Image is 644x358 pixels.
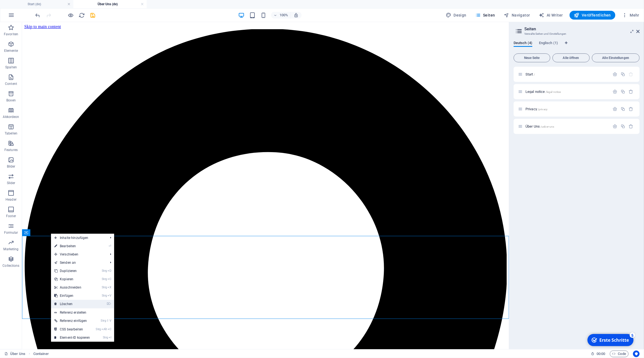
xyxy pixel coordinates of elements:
[504,12,530,18] span: Navigator
[15,5,44,11] div: Erste Schritte
[103,336,108,339] i: Strg
[6,98,16,103] p: Boxen
[101,327,107,331] i: Alt
[629,124,634,129] div: Entfernen
[51,259,106,267] a: Senden an
[51,325,93,333] a: StrgAltCCSS bearbeiten
[90,12,96,18] button: save
[555,56,587,60] span: Alle öffnen
[620,11,642,20] button: Mehr
[35,12,41,18] i: Rückgängig: Elemente verschieben (Strg+Z)
[613,124,617,129] div: Einstellungen
[108,277,111,281] i: C
[473,11,497,20] button: Seiten
[4,148,18,152] p: Features
[271,12,291,18] button: 100%
[5,131,17,136] p: Tabellen
[2,263,19,268] p: Collections
[525,90,561,94] span: Klick, um Seite zu öffnen
[534,73,535,76] span: /
[108,327,111,331] i: C
[629,72,634,77] div: Die Startseite kann nicht gelöscht werden
[612,351,626,357] span: Code
[514,41,640,51] div: Sprachen-Tabs
[502,11,532,20] button: Navigator
[597,351,605,357] span: 00 00
[592,53,640,62] button: Alle Einstellungen
[594,56,637,60] span: Alle Einstellungen
[622,12,639,18] span: Mehr
[108,294,111,297] i: V
[621,124,625,129] div: Duplizieren
[3,247,18,251] p: Marketing
[475,12,495,18] span: Seiten
[538,108,548,111] span: /privacy
[4,230,18,235] p: Formular
[4,32,18,36] p: Favoriten
[108,286,111,289] i: X
[34,12,41,18] button: undo
[524,90,610,93] div: Legal notice/legal-notice
[51,300,93,308] a: ⌦Löschen
[51,292,93,300] a: StrgVEinfügen
[5,82,17,86] p: Content
[109,319,111,322] i: V
[524,31,629,36] h3: Verwalte Seiten und Einstellungen
[4,351,25,357] a: Klick, um Auswahl aufzuheben. Doppelklick öffnet Seitenverwaltung
[516,56,548,60] span: Neue Seite
[51,283,93,292] a: StrgXAusschneiden
[33,351,49,357] nav: breadcrumb
[6,214,16,218] p: Footer
[3,2,49,14] div: Erste Schritte 5 items remaining, 0% complete
[621,107,625,111] div: Duplizieren
[7,164,15,169] p: Bilder
[102,286,107,289] i: Strg
[446,12,466,18] span: Design
[444,11,469,20] div: Design (Strg+Alt+Y)
[51,242,93,250] a: ⏎Bearbeiten
[51,267,93,275] a: StrgDDuplizieren
[5,65,17,69] p: Spalten
[51,333,93,342] a: StrgIElement-ID kopieren
[106,319,109,322] i: ⇧
[621,89,625,94] div: Duplizieren
[546,90,561,93] span: /legal-notice
[613,72,617,77] div: Einstellungen
[51,275,93,283] a: StrgCKopieren
[45,1,51,6] div: 5
[79,12,85,18] i: Seite neu laden
[524,26,640,31] h2: Seiten
[525,72,535,76] span: Klick, um Seite zu öffnen
[444,11,469,20] button: Design
[109,336,111,339] i: I
[7,181,15,185] p: Slider
[4,49,18,53] p: Elemente
[539,40,558,47] span: Englisch (1)
[68,12,74,18] button: Klicke hier, um den Vorschau-Modus zu verlassen
[108,269,111,273] i: D
[102,294,107,297] i: Strg
[537,11,565,20] button: AI Writer
[51,250,106,259] span: Verschieben
[514,53,550,62] button: Neue Seite
[51,317,93,325] a: Strg⇧VReferenz einfügen
[613,107,617,111] div: Einstellungen
[613,89,617,94] div: Einstellungen
[514,40,532,47] span: Deutsch (4)
[610,351,629,357] button: Code
[524,72,610,76] div: Start/
[629,107,634,111] div: Entfernen
[79,12,85,18] button: reload
[633,351,640,357] button: Usercentrics
[574,12,611,18] span: Veröffentlichen
[102,269,107,273] i: Strg
[540,125,554,128] span: /ueber-uns
[591,351,605,357] h6: Session-Zeit
[33,351,49,357] span: Klick zum Auswählen. Doppelklick zum Bearbeiten
[51,234,106,242] span: Inhalte hinzufügen
[524,125,610,128] div: Über Uns/ueber-uns
[525,107,548,111] span: Klick, um Seite zu öffnen
[3,115,19,119] p: Akkordeon
[51,308,114,317] a: Referenz erstellen
[107,302,111,306] i: ⌦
